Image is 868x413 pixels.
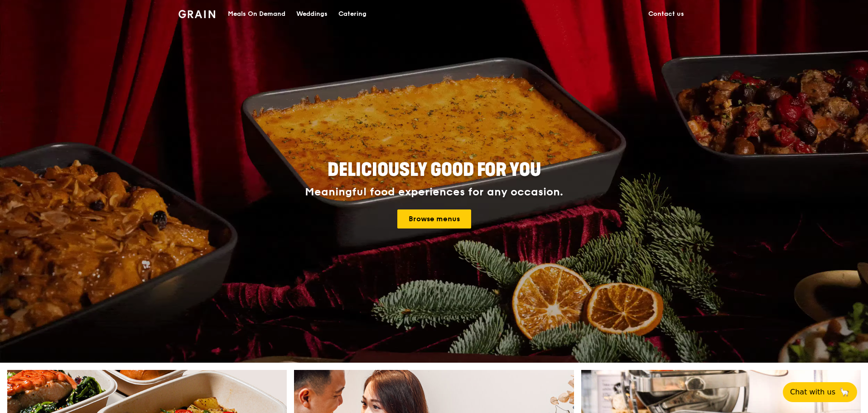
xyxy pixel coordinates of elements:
[178,10,215,18] img: Grain
[790,387,835,398] span: Chat with us
[291,0,333,28] a: Weddings
[333,0,372,28] a: Catering
[783,382,857,402] button: Chat with us🦙
[397,209,471,228] a: Browse menus
[839,387,850,398] span: 🦙
[271,186,597,199] div: Meaningful food experiences for any occasion.
[296,0,328,28] div: Weddings
[643,0,690,28] a: Contact us
[338,0,366,28] div: Catering
[328,159,541,181] span: Deliciously good for you
[228,0,285,28] div: Meals On Demand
